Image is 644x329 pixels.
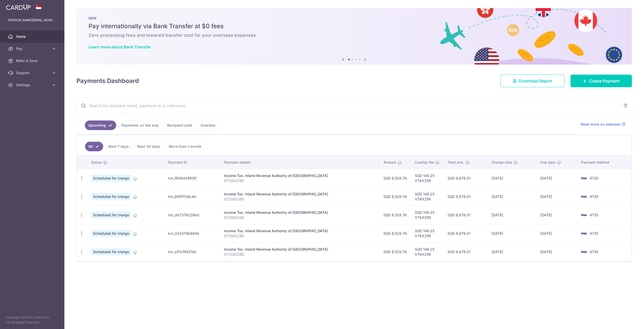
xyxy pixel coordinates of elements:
a: Download Report [500,75,565,87]
span: Scheduled for charge [91,230,131,237]
a: Learn more about Bank Transfer [89,44,151,49]
a: Overdue [197,121,219,130]
td: [DATE] [536,224,577,243]
span: Settings [16,82,49,87]
th: Payment ID [164,156,220,169]
img: Bank Card [579,249,589,255]
td: SGD 8,678.01 [444,206,488,224]
span: 4735 [590,250,598,254]
td: SGD 8,528.76 [379,206,411,224]
span: 4735 [590,176,598,180]
div: Income Tax. Inland Revenue Authority of [GEOGRAPHIC_DATA] [224,173,375,178]
a: More than 1 month [166,142,205,151]
td: [DATE] [488,206,536,224]
td: [DATE] [536,169,577,187]
span: Scheduled for charge [91,193,131,200]
img: Bank transfer banner [76,8,632,65]
span: Amount [383,160,396,165]
span: Scheduled for charge [91,212,131,219]
td: SGD 149.25 VTAX25R [411,243,444,261]
span: Support [16,70,49,75]
p: NEW [89,16,620,20]
img: CardUp [6,4,31,10]
a: All [85,142,103,151]
th: Payment method [577,156,631,169]
span: 4735 [590,231,598,235]
p: S7338225D [224,197,375,202]
td: SGD 8,678.01 [444,224,488,243]
td: [DATE] [536,243,577,261]
td: txn_90f5f138c4d [164,187,220,206]
td: [DATE] [536,187,577,206]
p: S7338225D [224,252,375,257]
span: Create Payment [589,78,620,84]
td: SGD 8,528.76 [379,187,411,206]
td: SGD 8,528.76 [379,224,411,243]
iframe: Opens a widget where you can find more information [612,314,639,326]
h5: Pay internationally via Bank Transfer at $0 fees [89,22,620,30]
div: Income Tax. Inland Revenue Authority of [GEOGRAPHIC_DATA] [224,228,375,233]
td: [DATE] [488,169,536,187]
div: Income Tax. Inland Revenue Authority of [GEOGRAPHIC_DATA] [224,192,375,197]
td: txn_a57c5f937a5 [164,243,220,261]
td: SGD 149.25 VTAX25R [411,224,444,243]
a: Create Payment [571,75,632,87]
img: Bank Card [579,212,589,218]
h4: Payments Dashboard [76,76,139,85]
td: SGD 8,528.76 [379,243,411,261]
img: Bank Card [579,175,589,181]
p: S7338225D [224,178,375,183]
td: [DATE] [488,224,536,243]
td: [DATE] [488,187,536,206]
td: SGD 149.25 VTAX25R [411,169,444,187]
a: Recipient paid [164,121,195,130]
span: Pay [16,46,49,51]
td: [DATE] [488,243,536,261]
td: SGD 8,528.76 [379,169,411,187]
td: SGD 8,678.01 [444,187,488,206]
span: 4735 [590,213,598,217]
span: Download Report [519,78,552,84]
p: S7338225D [224,215,375,220]
a: Next 7 days [105,142,132,151]
td: txn_f608d34f05f [164,169,220,187]
td: txn_db7379226bd [164,206,220,224]
span: Scheduled for charge [91,248,131,255]
td: SGD 8,678.01 [444,169,488,187]
th: Payment details [220,156,379,169]
input: Search by recipient name, payment id or reference [77,98,620,114]
span: Charge date [492,160,512,165]
div: Income Tax. Inland Revenue Authority of [GEOGRAPHIC_DATA] [224,247,375,252]
span: Total amt. [448,160,464,165]
span: Read more on statuses [581,122,621,127]
td: txn_332479b884b [164,224,220,243]
span: CardUp fee [415,160,434,165]
span: Due date [540,160,555,165]
span: Home [16,34,49,39]
div: Income Tax. Inland Revenue Authority of [GEOGRAPHIC_DATA] [224,210,375,215]
a: Read more on statuses [581,122,626,127]
a: Next 30 days [134,142,164,151]
td: SGD 149.25 VTAX25R [411,206,444,224]
a: Upcoming [85,121,116,130]
p: [PERSON_NAME][EMAIL_ADDRESS][PERSON_NAME][DOMAIN_NAME] [8,18,56,23]
td: SGD 149.25 VTAX25R [411,187,444,206]
p: S7338225D [224,233,375,238]
img: Bank Card [579,230,589,236]
td: [DATE] [536,206,577,224]
a: Payments on the way [118,121,162,130]
span: Status [91,160,102,165]
td: SGD 8,678.01 [444,243,488,261]
span: Scheduled for charge [91,175,131,182]
span: Refer & Save [16,58,49,63]
h6: Zero processing fees and lowered transfer cost for your overseas expenses [89,32,620,38]
span: 4735 [590,194,598,199]
img: Bank Card [579,194,589,200]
